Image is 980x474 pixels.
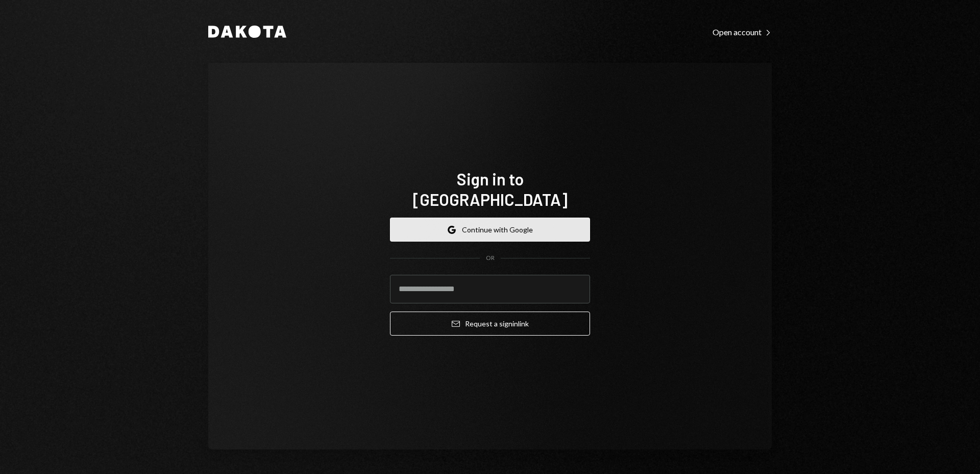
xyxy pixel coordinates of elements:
[486,254,495,263] div: OR
[390,218,590,242] button: Continue with Google
[713,27,772,37] div: Open account
[390,312,590,336] button: Request a signinlink
[713,26,772,37] a: Open account
[390,169,590,209] h1: Sign in to [GEOGRAPHIC_DATA]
